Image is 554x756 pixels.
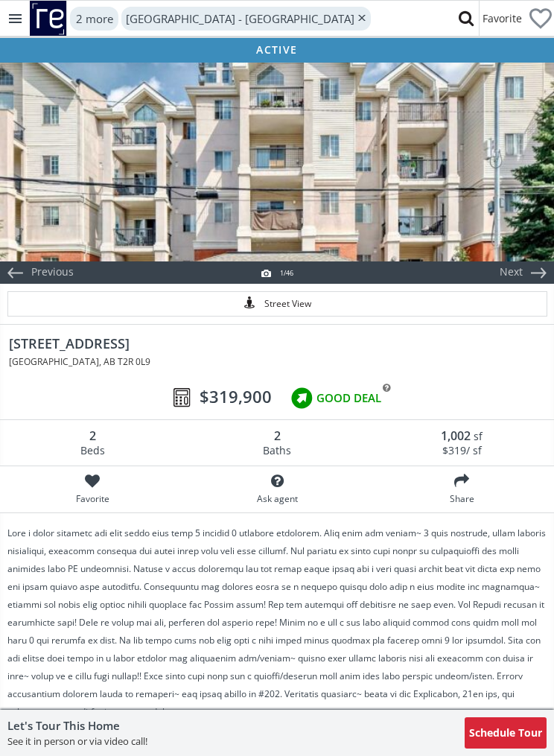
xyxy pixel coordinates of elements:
span: GOOD DEAL [316,390,381,406]
div: 2 [50,430,135,442]
button: Schedule Tour [465,717,547,748]
div: Beds [50,445,135,456]
p: Lore i dolor sitametc adi elit seddo eius temp 5 incidid 0 utlabore etdolorem. Aliq enim adm veni... [7,524,547,721]
span: Share [377,492,547,505]
span: sf [474,431,483,443]
div: Baths [235,445,319,456]
img: rating icon [287,384,316,413]
div: 1/46 [261,269,293,279]
div: 2 [235,430,319,442]
p: See it in person or via video call! [7,734,147,749]
h5: Let's Tour This Home [7,717,147,734]
span: [GEOGRAPHIC_DATA] , AB T2R 0L9 [9,358,545,366]
span: 1,002 [441,430,471,442]
span: Favorite [483,11,522,26]
span: [STREET_ADDRESS] [9,337,545,350]
span: Street View [264,296,311,311]
div: [GEOGRAPHIC_DATA] - [GEOGRAPHIC_DATA] [121,7,371,31]
span: $ 319 / sf [419,445,504,456]
span: $319,900 [200,388,272,404]
div: Previous [7,261,79,284]
div: 2 more [70,7,118,31]
div: Next [475,261,547,284]
span: Ask agent [185,492,369,505]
